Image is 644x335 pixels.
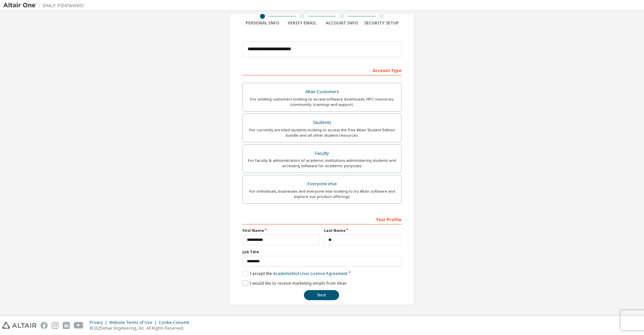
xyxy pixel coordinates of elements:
div: Altair Customers [247,87,397,96]
div: For currently enrolled students looking to access the free Altair Student Edition bundle and all ... [247,127,397,138]
img: linkedin.svg [63,322,70,329]
img: instagram.svg [52,322,59,329]
div: For faculty & administrators of academic institutions administering students and accessing softwa... [247,158,397,169]
div: Privacy [90,320,109,325]
p: © 2025 Altair Engineering, Inc. All Rights Reserved. [90,325,193,331]
div: Verify Email [282,20,322,26]
div: For individuals, businesses and everyone else looking to try Altair software and explore our prod... [247,189,397,199]
div: Everyone else [247,179,397,189]
label: Job Title [243,249,401,255]
div: Faculty [247,149,397,158]
div: Students [247,118,397,127]
button: Next [304,290,339,300]
label: I would like to receive marketing emails from Altair [243,280,347,286]
label: I accept the [243,271,347,276]
div: Account Info [322,20,362,26]
a: Academic End-User License Agreement [273,271,347,276]
img: Altair One [3,2,87,9]
img: facebook.svg [41,322,48,329]
div: Personal Info [243,20,282,26]
img: youtube.svg [74,322,84,329]
label: Last Name [324,228,401,233]
div: Your Profile [243,214,401,224]
div: Cookie Consent [159,320,193,325]
div: Website Terms of Use [109,320,159,325]
img: altair_logo.svg [2,322,37,329]
div: For existing customers looking to access software downloads, HPC resources, community, trainings ... [247,96,397,107]
label: First Name [243,228,320,233]
div: Account Type [243,65,401,75]
div: Security Setup [362,20,402,26]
